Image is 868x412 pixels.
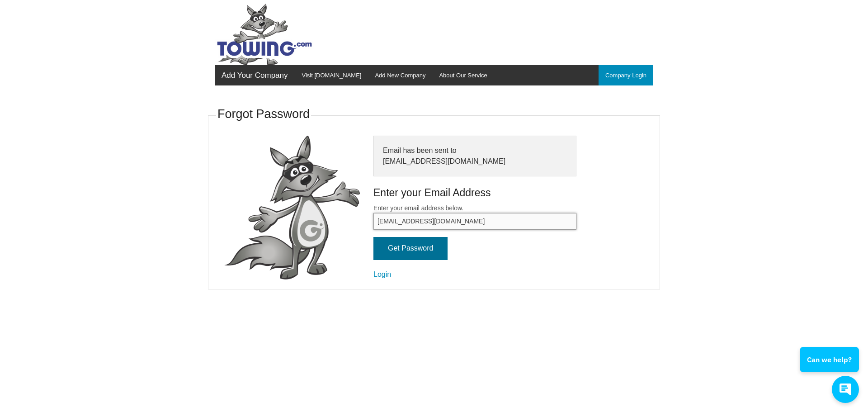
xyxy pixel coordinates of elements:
[368,65,432,85] a: Add New Company
[295,65,368,85] a: Visit [DOMAIN_NAME]
[373,213,576,230] input: Enter your email address below.
[215,4,314,65] img: Towing.com Logo
[599,65,653,85] a: Company Login
[373,185,576,200] h4: Enter your Email Address
[373,270,391,278] a: Login
[215,65,295,85] a: Add Your Company
[224,136,360,280] img: fox-Presenting.png
[373,237,448,260] input: Get Password
[432,65,494,85] a: About Our Service
[373,204,576,230] label: Enter your email address below.
[373,136,576,176] div: Email has been sent to [EMAIL_ADDRESS][DOMAIN_NAME]
[794,322,868,412] iframe: Conversations
[217,106,310,123] h3: Forgot Password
